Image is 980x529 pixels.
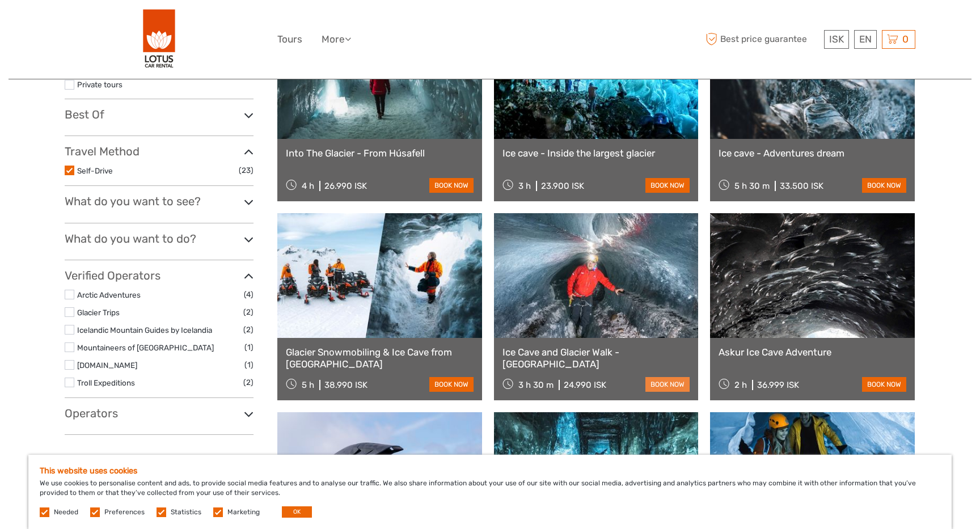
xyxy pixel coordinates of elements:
div: 26.990 ISK [324,181,367,191]
p: We're away right now. Please check back later! [16,20,128,29]
span: 5 h 30 m [734,181,770,191]
span: 0 [901,33,910,45]
a: Askur Ice Cave Adventure [719,346,906,358]
h3: What do you want to see? [65,194,254,208]
button: Open LiveChat chat widget [130,18,144,31]
span: (2) [243,376,254,389]
a: Private tours [77,80,122,89]
div: 36.999 ISK [757,380,799,390]
div: 24.990 ISK [564,380,606,390]
h3: Best Of [65,108,254,121]
a: book now [862,377,906,392]
span: ISK [829,33,844,45]
a: Icelandic Mountain Guides by Icelandia [77,325,212,335]
div: 23.900 ISK [541,181,584,191]
a: book now [645,178,690,193]
a: Troll Expeditions [77,378,135,387]
label: Statistics [171,507,201,517]
div: 38.990 ISK [324,380,367,390]
span: (2) [243,306,254,319]
a: book now [429,377,474,392]
a: Arctic Adventures [77,290,141,299]
a: Into The Glacier - From Húsafell [286,147,474,159]
div: 33.500 ISK [780,181,823,191]
a: Ice Cave and Glacier Walk - [GEOGRAPHIC_DATA] [502,346,690,370]
span: 5 h [302,380,314,390]
a: Ice cave - Inside the largest glacier [502,147,690,159]
a: Self-Drive [77,166,113,175]
label: Marketing [227,507,260,517]
span: (4) [244,288,254,301]
a: book now [862,178,906,193]
a: Glacier Trips [77,308,120,317]
div: We use cookies to personalise content and ads, to provide social media features and to analyse ou... [28,455,952,529]
button: OK [282,506,312,518]
span: 4 h [302,181,314,191]
h3: Operators [65,407,254,420]
span: 2 h [734,380,747,390]
a: Glacier Snowmobiling & Ice Cave from [GEOGRAPHIC_DATA] [286,346,474,370]
h5: This website uses cookies [40,466,940,476]
a: Mountaineers of [GEOGRAPHIC_DATA] [77,343,214,352]
span: Best price guarantee [703,30,821,49]
a: More [322,31,351,48]
span: (1) [244,341,254,354]
span: (1) [244,358,254,371]
label: Preferences [104,507,145,517]
label: Needed [54,507,78,517]
span: (23) [239,164,254,177]
h3: What do you want to do? [65,232,254,246]
a: Tours [277,31,302,48]
a: book now [645,377,690,392]
h3: Travel Method [65,145,254,158]
span: (2) [243,323,254,336]
a: Ice cave - Adventures dream [719,147,906,159]
a: [DOMAIN_NAME] [77,361,137,370]
span: 3 h 30 m [518,380,554,390]
span: 3 h [518,181,531,191]
div: EN [854,30,877,49]
img: 443-e2bd2384-01f0-477a-b1bf-f993e7f52e7d_logo_big.png [143,9,176,70]
h3: Verified Operators [65,269,254,282]
a: book now [429,178,474,193]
